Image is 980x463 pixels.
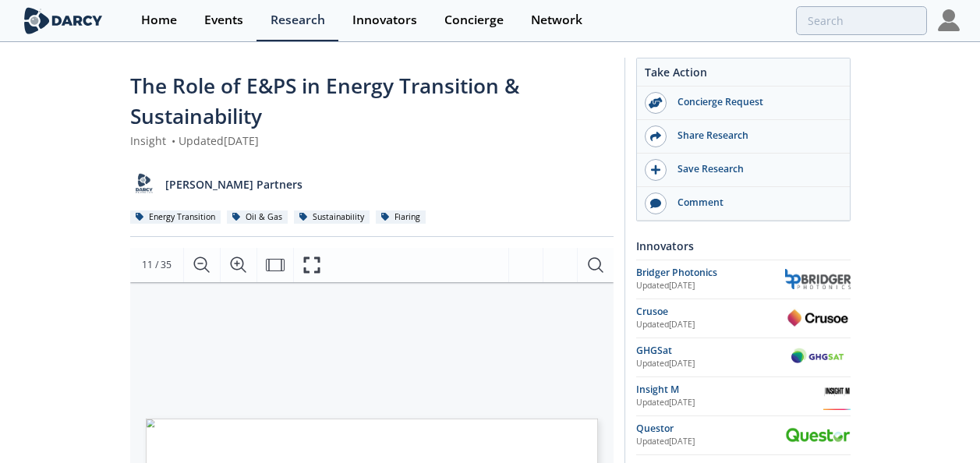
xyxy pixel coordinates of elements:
div: Share Research [667,129,841,143]
div: Updated [DATE] [636,358,785,370]
a: Bridger Photonics Updated[DATE] Bridger Photonics [636,266,851,293]
div: Flaring [376,210,426,224]
a: GHGSat Updated[DATE] GHGSat [636,344,851,371]
div: Insight M [636,383,823,397]
div: Innovators [352,14,417,27]
img: Insight M [823,383,851,410]
a: Crusoe Updated[DATE] Crusoe [636,305,851,332]
div: Research [271,14,325,27]
a: Questor Updated[DATE] Questor [636,422,851,449]
div: Sustainability [294,210,370,224]
input: Advanced Search [796,6,927,35]
div: Questor [636,422,785,436]
a: Insight M Updated[DATE] Insight M [636,383,851,410]
div: Home [141,14,177,27]
div: Insight Updated [DATE] [130,133,614,149]
span: • [169,133,179,148]
div: Crusoe [636,305,785,319]
div: Take Action [637,64,850,87]
div: Oil & Gas [227,210,288,224]
div: Innovators [636,232,851,260]
img: logo-wide.svg [21,7,106,34]
div: GHGSat [636,344,785,358]
div: Comment [667,196,841,210]
img: Questor [785,427,851,442]
div: Network [531,14,582,27]
span: The Role of E&PS in Energy Transition & Sustainability [130,72,519,130]
div: Updated [DATE] [636,397,823,409]
div: Concierge Request [667,95,841,109]
div: Updated [DATE] [636,436,785,448]
div: Events [204,14,243,27]
img: Profile [938,9,960,31]
p: [PERSON_NAME] Partners [165,176,302,193]
img: GHGSat [785,345,851,370]
div: Save Research [667,162,841,176]
div: Updated [DATE] [636,280,785,292]
div: Concierge [444,14,504,27]
img: Crusoe [785,307,851,328]
div: Energy Transition [130,210,221,224]
div: Updated [DATE] [636,319,785,331]
img: Bridger Photonics [785,269,851,288]
div: Bridger Photonics [636,266,785,280]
